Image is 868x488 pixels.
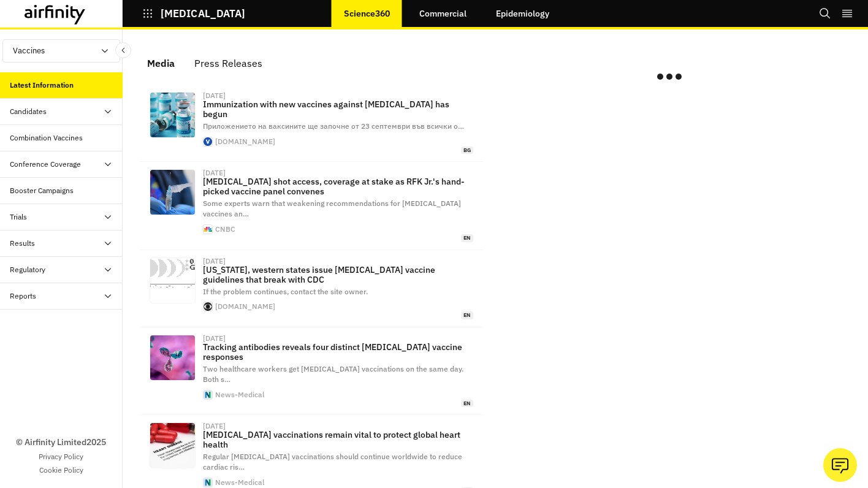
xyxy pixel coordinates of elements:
button: Search [819,3,831,24]
div: Conference Coverage [10,159,81,170]
a: Cookie Policy [39,465,83,476]
div: Media [147,54,175,72]
div: [DOMAIN_NAME] [215,138,275,145]
span: Приложението на ваксините ще започне от 23 септември във всички о … [203,121,464,131]
img: favicon-96x96.png [204,391,212,399]
p: [MEDICAL_DATA] vaccinations remain vital to protect global heart health [203,430,473,449]
div: [DOMAIN_NAME] [215,303,275,310]
img: favicon.ico [204,225,212,234]
button: Ask our analysts [823,448,857,482]
div: Regulatory [10,264,45,275]
p: [US_STATE], western states issue [MEDICAL_DATA] vaccine guidelines that break with CDC [203,265,473,284]
button: Close Sidebar [115,42,131,58]
div: Press Releases [194,54,262,72]
img: favicon.ico [204,302,212,311]
span: en [461,400,473,408]
img: favicon-96x96.png [204,478,212,487]
div: News-Medical [215,391,264,398]
div: Results [10,238,35,249]
a: [DATE][MEDICAL_DATA] shot access, coverage at stake as RFK Jr.'s hand-picked vaccine panel conven... [140,162,483,250]
span: Two healthcare workers get [MEDICAL_DATA] vaccinations on the same day. Both s … [203,364,463,384]
div: Trials [10,212,27,223]
p: [MEDICAL_DATA] [161,8,245,19]
a: Privacy Policy [39,451,83,462]
img: apple-touch-icon.png [204,137,212,146]
a: [DATE]Tracking antibodies reveals four distinct [MEDICAL_DATA] vaccine responsesTwo healthcare wo... [140,327,483,415]
button: Vaccines [2,39,120,63]
a: [DATE][US_STATE], western states issue [MEDICAL_DATA] vaccine guidelines that break with CDCIf th... [140,250,483,327]
p: Immunization with new vaccines against [MEDICAL_DATA] has begun [203,99,473,119]
img: heart_disease_1_12c3ff20f43b43d898bf18f5689e0c7c-620x480.jpg [150,423,195,468]
div: [DATE] [203,257,226,265]
img: antibody_in_pink_and_red_background_selective_focus_3d_art_-_Mirror-Images_A1_71b890c58eb74b42a64... [150,335,195,380]
span: bg [461,147,473,154]
div: Candidates [10,106,47,117]
span: en [461,311,473,319]
div: Combination Vaccines [10,132,83,143]
div: Latest Information [10,80,74,91]
div: Booster Campaigns [10,185,74,196]
div: CNBC [215,226,235,233]
span: Some experts warn that weakening recommendations for [MEDICAL_DATA] vaccines an … [203,199,461,218]
p: Science360 [344,9,390,18]
div: [DATE] [203,335,226,342]
div: Reports [10,291,36,302]
p: © Airfinity Limited 2025 [16,436,106,449]
div: [DATE] [203,422,226,430]
span: Regular [MEDICAL_DATA] vaccinations should continue worldwide to reduce cardiac ris … [203,452,462,471]
span: If the problem continues, contact the site owner. [203,287,368,296]
div: [DATE] [203,169,226,177]
img: 108152213-1748554347248-gettyimages-2217713929-jr_16293_y9ego9f3.jpeg [150,170,195,215]
div: News-Medical [215,479,264,486]
img: 1920-1080-vaksina.jpg [150,93,195,137]
button: [MEDICAL_DATA] [142,3,245,24]
p: Tracking antibodies reveals four distinct [MEDICAL_DATA] vaccine responses [203,342,473,362]
p: [MEDICAL_DATA] shot access, coverage at stake as RFK Jr.'s hand-picked vaccine panel convenes [203,177,473,196]
img: etICpT2ul1QAAAAASUVORK5CYII= [150,258,195,303]
span: en [461,234,473,242]
div: [DATE] [203,92,226,99]
a: [DATE]Immunization with new vaccines against [MEDICAL_DATA] has begunПриложението на ваксините ще... [140,85,483,162]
